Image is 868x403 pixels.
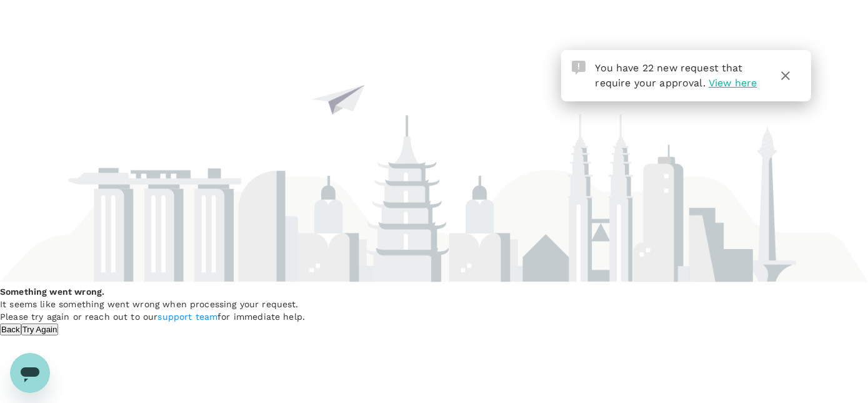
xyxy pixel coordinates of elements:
[709,77,757,89] span: View here
[157,312,217,322] a: support team
[572,61,586,74] img: Approval Request
[596,62,743,89] span: You have 22 new request that require your approval.
[10,353,50,393] iframe: Button to launch messaging window
[21,324,59,335] button: Try Again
